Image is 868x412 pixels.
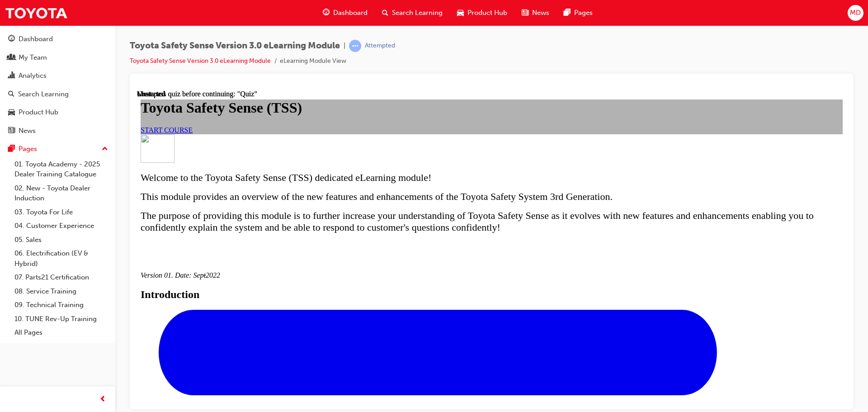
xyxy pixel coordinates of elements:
a: 07. Parts21 Certification [11,270,112,284]
a: Search Learning [4,86,112,103]
span: pages-icon [8,145,15,153]
button: DashboardMy TeamAnalyticsSearch LearningProduct HubNews [4,29,112,141]
a: All Pages [11,326,112,340]
a: 03. Toyota For Life [11,205,112,219]
span: News [532,8,549,18]
span: Pages [574,8,593,18]
span: Welcome to the Toyota Safety Sense (TSS) dedicated eLearning module! [4,82,294,93]
a: search-iconSearch Learning [375,4,450,22]
span: search-icon [8,90,14,99]
div: Attempted [365,42,395,50]
span: chart-icon [8,72,15,80]
div: Analytics [19,71,47,81]
a: 08. Service Training [11,284,112,298]
a: 04. Customer Experience [11,219,112,233]
a: Dashboard [4,31,112,47]
span: up-icon [102,143,108,155]
h2: Introduction [4,199,706,211]
a: news-iconNews [514,4,557,22]
a: car-iconProduct Hub [450,4,514,22]
span: This module provides an overview of the new features and enhancements of the Toyota Safety System... [4,101,476,112]
a: My Team [4,49,112,66]
span: Toyota Safety Sense Version 3.0 eLearning Module [130,41,340,51]
a: 01. Toyota Academy - 2025 Dealer Training Catalogue [11,157,112,181]
div: My Team [19,52,47,63]
div: Product Hub [19,107,58,118]
s: t [67,181,69,189]
a: START COURSE [4,36,56,44]
a: pages-iconPages [557,4,600,22]
a: 05. Sales [11,233,112,247]
em: Version 01. Date: Sep 2022 [4,181,83,189]
button: Pages [4,141,112,157]
span: pages-icon [564,7,571,19]
span: | [344,41,345,51]
li: eLearning Module View [280,56,346,66]
a: Product Hub [4,104,112,121]
span: MD [850,8,861,18]
div: News [19,126,36,136]
div: Pages [19,144,37,154]
span: Dashboard [333,8,368,18]
span: learningRecordVerb_ATTEMPT-icon [349,40,361,52]
span: The purpose of providing this module is to further increase your understanding of Toyota Safety S... [4,120,677,143]
span: people-icon [8,54,15,62]
a: guage-iconDashboard [316,4,375,22]
span: guage-icon [323,7,330,19]
a: 06. Electrification (EV & Hybrid) [11,246,112,270]
span: news-icon [522,7,528,19]
a: 09. Technical Training [11,298,112,312]
span: Search Learning [392,8,443,18]
span: car-icon [457,7,464,19]
div: Dashboard [19,34,53,44]
span: car-icon [8,109,15,117]
h1: Toyota Safety Sense (TSS) [4,9,706,26]
a: 02. New - Toyota Dealer Induction [11,181,112,205]
span: prev-icon [99,394,106,405]
button: MD [848,5,863,21]
a: Analytics [4,67,112,84]
span: news-icon [8,127,15,135]
a: 10. TUNE Rev-Up Training [11,312,112,326]
span: Product Hub [467,8,507,18]
div: Search Learning [18,89,69,99]
span: guage-icon [8,35,15,43]
img: Trak [5,3,68,23]
a: Toyota Safety Sense Version 3.0 eLearning Module [130,57,271,65]
span: search-icon [382,7,388,19]
a: News [4,123,112,139]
